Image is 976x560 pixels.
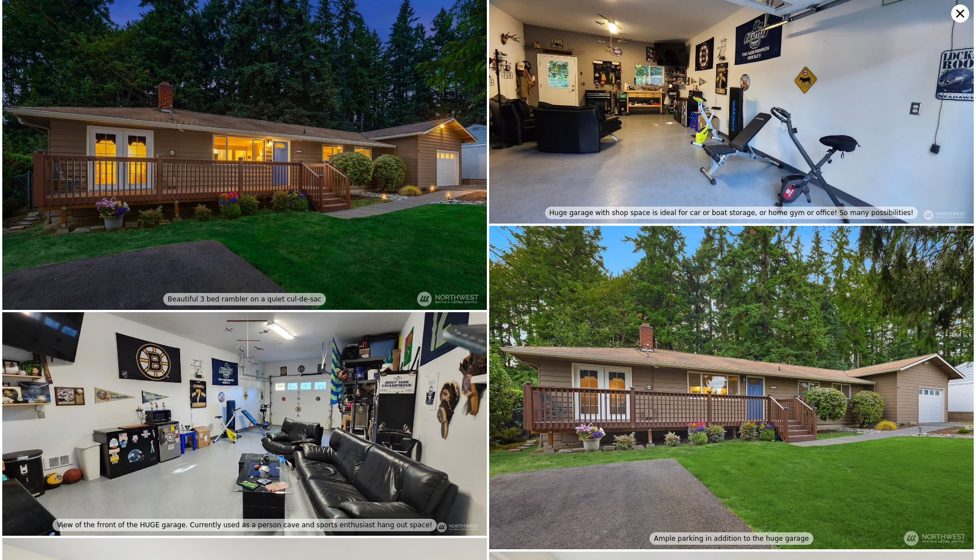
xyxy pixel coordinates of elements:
div: Beautiful 3 bed rambler on a quiet cul-de-sac [163,293,326,305]
div: Ample parking in addition to the huge garage [650,532,813,545]
div: Huge garage with shop space is ideal for car or boat storage, or home gym or office! So many poss... [545,207,918,219]
img: View of the frront of the HUGE garage. Currently used as a person cave and sports enthusiast hang... [2,312,487,536]
img: Ample parking in addition to the huge garage [489,226,974,549]
div: View of the frront of the HUGE garage. Currently used as a person cave and sports enthusiast hang... [53,519,437,531]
